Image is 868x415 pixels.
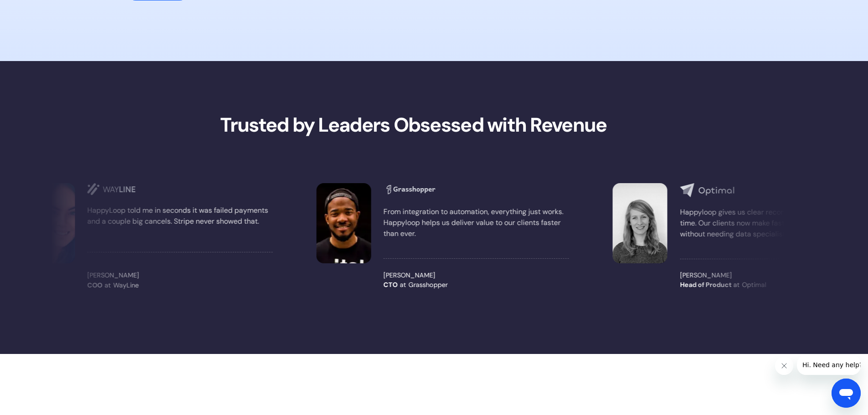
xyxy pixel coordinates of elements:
[680,207,865,240] p: Happyloop gives us clear recommendations in real time. Our clients now make faster, smarter decis...
[409,281,448,291] div: Grasshopper
[400,281,406,291] div: at
[87,281,103,291] div: COO
[384,271,569,281] div: [PERSON_NAME]
[5,6,66,14] span: Hi. Need any help?
[742,281,766,291] div: Optimal
[680,281,731,291] div: Head of Product
[105,281,111,291] div: at
[384,206,569,239] p: From integration to automation, everything just works. Happyloop helps us deliver value to our cl...
[734,281,740,291] div: at
[87,271,273,281] div: [PERSON_NAME]
[384,281,398,291] div: CTO
[87,205,273,227] p: HappyLoop told me in seconds it was failed payments and a couple big cancels. Stripe never showed...
[797,355,861,375] iframe: Message from company
[220,112,607,138] strong: Trusted by Leaders Obsessed with Revenue
[113,281,139,291] div: WayLine
[832,379,861,408] iframe: Button to launch messaging window
[775,357,793,375] iframe: Close message
[680,271,865,281] div: [PERSON_NAME]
